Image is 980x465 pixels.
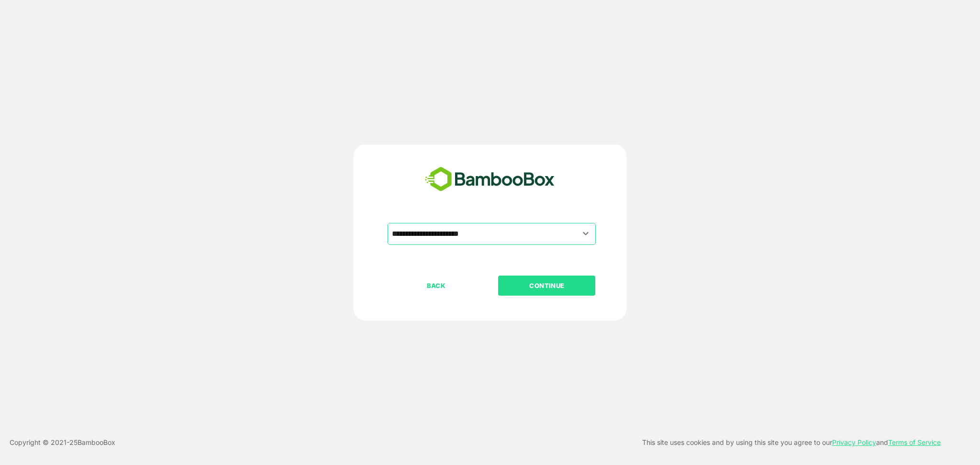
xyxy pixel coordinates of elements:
p: BACK [389,280,484,291]
img: bamboobox [420,164,560,195]
p: CONTINUE [499,280,595,291]
button: BACK [388,276,485,296]
button: CONTINUE [498,276,595,296]
button: Open [579,227,592,240]
p: Copyright © 2021- 25 BambooBox [10,437,115,448]
a: Terms of Service [888,438,941,446]
p: This site uses cookies and by using this site you agree to our and [642,437,941,448]
a: Privacy Policy [832,438,876,446]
